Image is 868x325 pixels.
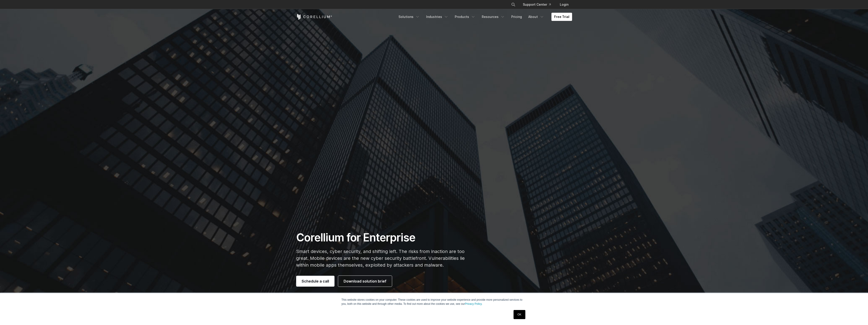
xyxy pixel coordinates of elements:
a: Corellium Home [296,14,332,20]
a: Free Trial [551,13,572,21]
p: Smart devices, cyber security, and shifting left. The risks from inaction are too great. Mobile d... [296,248,477,268]
a: Products [452,13,478,21]
a: Solutions [396,13,423,21]
a: OK [514,310,525,319]
span: Schedule a call [302,278,329,284]
a: About [526,13,547,21]
a: Resources [479,13,508,21]
a: Schedule a call [296,276,334,287]
button: Search [509,0,517,9]
a: Privacy Policy. [465,302,482,305]
div: Navigation Menu [396,13,572,21]
p: This website stores cookies on your computer. These cookies are used to improve your website expe... [342,298,527,306]
h1: Corellium for Enterprise [296,231,477,244]
a: Pricing [509,13,525,21]
a: Login [556,0,572,9]
a: Download solution brief [338,276,392,287]
a: Industries [423,13,451,21]
a: Support Center [519,0,554,9]
div: Navigation Menu [506,0,572,9]
span: Download solution brief [344,278,386,284]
